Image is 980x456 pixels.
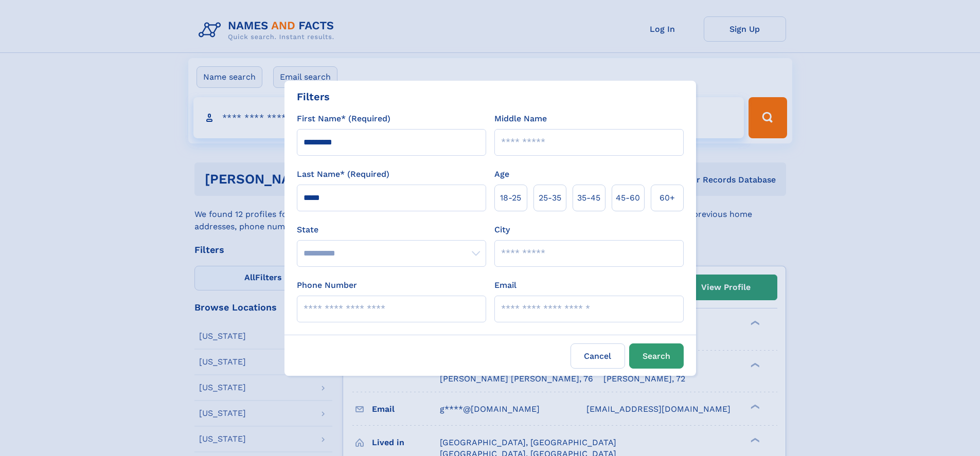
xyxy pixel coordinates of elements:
span: 60+ [660,192,675,204]
span: 45‑60 [616,192,640,204]
label: Last Name* (Required) [297,168,389,180]
span: 18‑25 [500,192,521,204]
label: Phone Number [297,279,357,291]
label: Age [494,168,509,180]
span: 25‑35 [539,192,561,204]
div: Filters [297,89,330,104]
button: Search [629,343,684,369]
label: City [494,224,510,236]
label: Cancel [571,343,625,369]
label: First Name* (Required) [297,113,390,125]
label: Middle Name [494,113,547,125]
label: State [297,224,486,236]
span: 35‑45 [577,192,600,204]
label: Email [494,279,516,291]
